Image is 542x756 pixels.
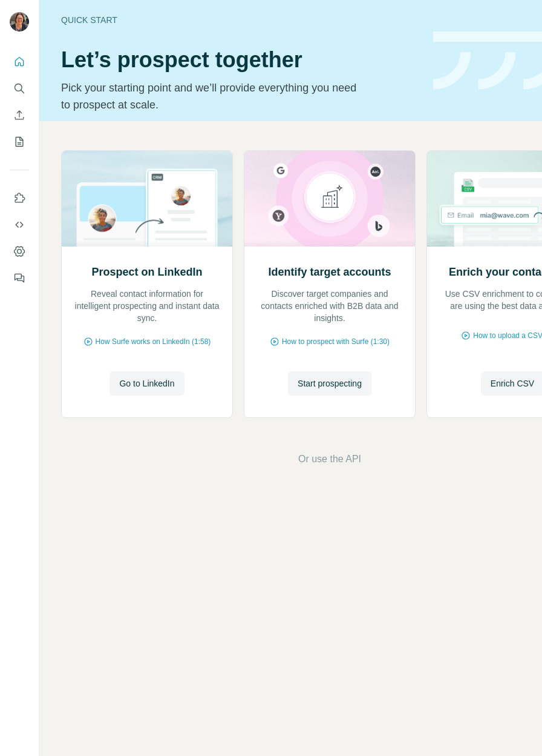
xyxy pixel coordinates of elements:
span: Enrich CSV [491,377,534,390]
p: Pick your starting point and we’ll provide everything you need to prospect at scale. [61,79,364,113]
img: Identify target accounts [244,151,416,247]
button: Use Surfe on LinkedIn [10,187,29,209]
div: Quick start [61,14,419,26]
img: Avatar [10,12,29,31]
span: How to prospect with Surfe (1:30) [282,336,390,347]
button: Enrich CSV [10,104,29,126]
span: How Surfe works on LinkedIn (1:58) [96,336,211,347]
button: My lists [10,131,29,153]
p: Reveal contact information for intelligent prospecting and instant data sync. [74,288,220,324]
button: Go to LinkedIn [109,371,184,396]
h2: Prospect on LinkedIn [91,264,202,280]
img: Prospect on LinkedIn [61,151,233,247]
button: Start prospecting [288,371,371,396]
p: Discover target companies and contacts enriched with B2B data and insights. [256,288,403,324]
span: Go to LinkedIn [119,377,174,390]
span: Start prospecting [298,377,362,390]
h1: Let’s prospect together [61,48,419,72]
h2: Identify target accounts [268,264,391,280]
button: Search [10,78,29,99]
button: Quick start [10,51,29,73]
button: Dashboard [10,240,29,262]
button: Use Surfe API [10,214,29,236]
button: Or use the API [298,452,361,466]
button: Feedback [10,267,29,289]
